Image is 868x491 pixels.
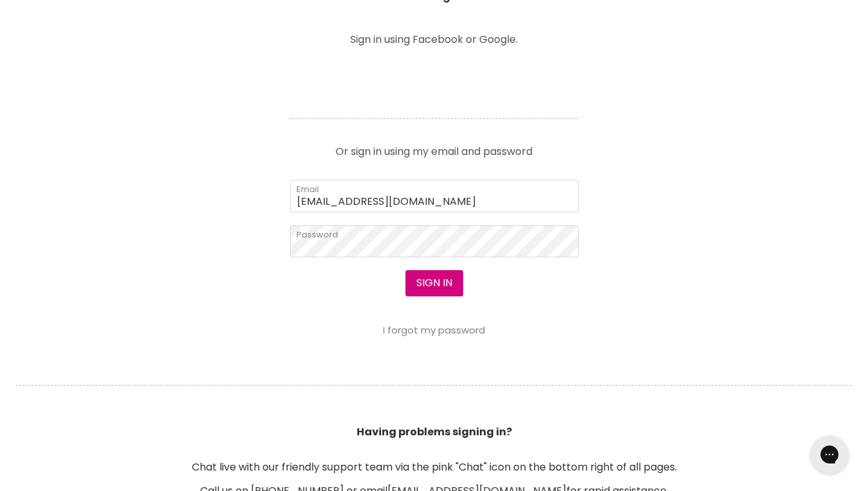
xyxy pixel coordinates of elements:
[804,431,855,478] iframe: Gorgias live chat messenger
[383,323,485,337] a: I forgot my password
[290,136,579,157] p: Or sign in using my email and password
[357,424,512,439] b: Having problems signing in?
[290,63,579,98] iframe: Social Login Buttons
[290,35,579,45] p: Sign in using Facebook or Google.
[405,270,463,296] button: Sign in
